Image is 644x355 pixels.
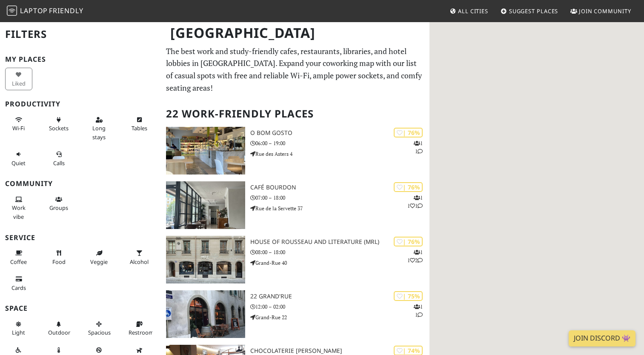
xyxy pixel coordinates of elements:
div: | 76% [394,237,423,246]
span: Laptop [20,6,48,15]
span: All Cities [458,7,488,15]
a: LaptopFriendly LaptopFriendly [7,4,83,19]
button: Food [46,246,73,269]
div: | 76% [394,128,423,137]
a: Suggest Places [497,3,562,19]
a: Café Bourdon | 76% 111 Café Bourdon 07:00 – 18:00 Rue de la Servette 37 [161,181,429,229]
h3: Community [5,180,156,188]
span: Group tables [49,204,68,212]
span: Spacious [88,329,111,336]
p: 06:00 – 19:00 [250,139,429,147]
p: Rue de la Servette 37 [250,204,429,212]
h3: My Places [5,55,156,63]
a: 22 grand'rue | 75% 11 22 grand'rue 12:00 – 02:00 Grand-Rue 22 [161,290,429,338]
span: Friendly [49,6,83,15]
h3: Service [5,234,156,242]
button: Groups [46,192,73,215]
p: 1 1 2 [407,248,423,264]
p: 07:00 – 18:00 [250,194,429,202]
h2: Filters [5,21,156,47]
button: Spacious [86,317,113,340]
button: Sockets [46,113,73,135]
h3: Space [5,304,156,312]
button: Outdoor [46,317,73,340]
div: | 75% [394,291,423,301]
img: LaptopFriendly [7,6,17,16]
button: Long stays [86,113,113,144]
span: Stable Wi-Fi [12,124,25,132]
span: Veggie [90,258,108,266]
span: Alcohol [130,258,149,266]
button: Wi-Fi [5,113,32,135]
a: Join Community [567,3,635,19]
p: 1 1 [414,139,423,155]
span: Work-friendly tables [132,124,147,132]
h3: 22 grand'rue [250,293,429,300]
img: House of Rousseau and Literature (MRL) [166,236,245,283]
span: Suggest Places [509,7,558,15]
span: Power sockets [49,124,69,132]
p: 08:00 – 18:00 [250,248,429,256]
p: Grand-Rue 40 [250,259,429,267]
span: Restroom [129,329,154,336]
a: Join Discord 👾 [569,330,635,346]
span: Food [52,258,66,266]
span: Coffee [10,258,27,266]
button: Quiet [5,147,32,170]
span: Outdoor area [48,329,70,336]
h3: O Bom Gosto [250,129,429,137]
a: House of Rousseau and Literature (MRL) | 76% 112 House of Rousseau and Literature (MRL) 08:00 – 1... [161,236,429,283]
h3: Chocolaterie [PERSON_NAME] [250,347,429,355]
button: Alcohol [126,246,153,269]
span: Join Community [579,7,631,15]
span: Long stays [92,124,106,140]
p: The best work and study-friendly cafes, restaurants, libraries, and hotel lobbies in [GEOGRAPHIC_... [166,45,424,94]
span: Quiet [11,159,26,167]
h3: House of Rousseau and Literature (MRL) [250,238,429,246]
button: Work vibe [5,192,32,223]
h2: 22 Work-Friendly Places [166,101,424,127]
span: Video/audio calls [53,159,65,167]
span: Natural light [12,329,25,336]
img: O Bom Gosto [166,127,245,175]
a: All Cities [446,3,492,19]
button: Veggie [86,246,113,269]
p: Rue des Asters 4 [250,150,429,158]
button: Coffee [5,246,32,269]
button: Light [5,317,32,340]
h3: Productivity [5,100,156,108]
button: Cards [5,272,32,295]
button: Restroom [126,317,153,340]
p: 1 1 1 [407,194,423,210]
p: Grand-Rue 22 [250,313,429,321]
p: 12:00 – 02:00 [250,303,429,311]
button: Tables [126,113,153,135]
h3: Café Bourdon [250,184,429,191]
button: Calls [46,147,73,170]
img: 22 grand'rue [166,290,245,338]
span: Credit cards [11,284,26,292]
div: | 76% [394,182,423,192]
img: Café Bourdon [166,181,245,229]
p: 1 1 [414,303,423,319]
h1: [GEOGRAPHIC_DATA] [163,21,427,45]
span: People working [12,204,26,220]
a: O Bom Gosto | 76% 11 O Bom Gosto 06:00 – 19:00 Rue des Asters 4 [161,127,429,175]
